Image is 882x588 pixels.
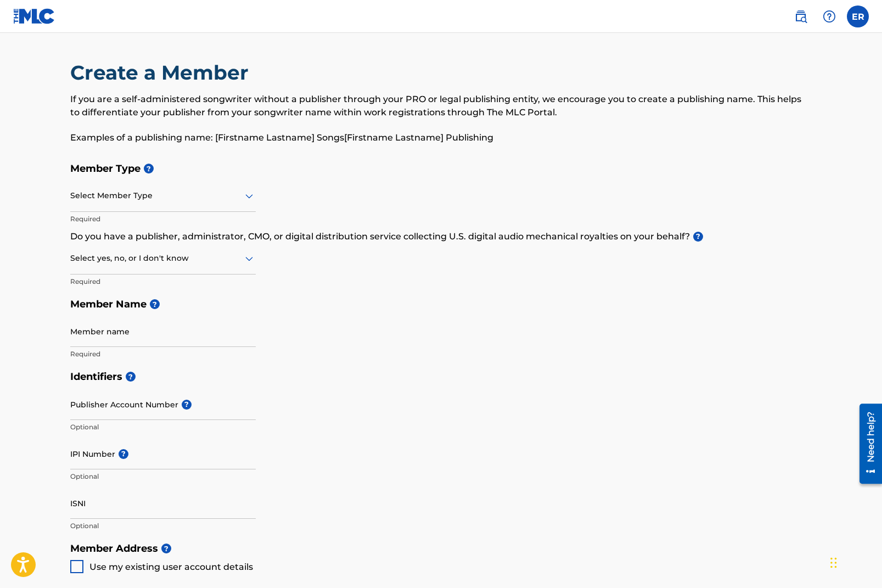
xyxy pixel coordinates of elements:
img: MLC Logo [13,8,55,24]
h5: Member Type [70,157,812,181]
p: Optional [70,422,256,432]
span: ? [182,400,192,410]
h5: Identifiers [70,365,812,389]
div: User Menu [847,5,869,27]
p: Examples of a publishing name: [Firstname Lastname] Songs[Firstname Lastname] Publishing [70,131,812,144]
div: Drag [830,546,837,579]
p: Required [70,214,256,224]
p: Required [70,349,256,359]
span: ? [119,449,128,459]
p: Required [70,277,256,287]
img: help [823,10,836,23]
p: Optional [70,472,256,481]
p: Optional [70,521,256,531]
iframe: Resource Center [851,399,882,488]
div: Help [818,5,840,27]
h5: Member Address [70,537,812,561]
h2: Create a Member [70,60,254,85]
p: Do you have a publisher, administrator, CMO, or digital distribution service collecting U.S. digi... [70,230,812,243]
span: ? [150,299,160,309]
span: ? [693,232,703,242]
h5: Member Name [70,293,812,316]
iframe: Chat Widget [827,535,882,588]
img: search [794,10,807,23]
p: If you are a self-administered songwriter without a publisher through your PRO or legal publishin... [70,93,812,119]
span: ? [144,164,154,173]
span: Use my existing user account details [89,562,253,572]
span: ? [161,544,171,553]
span: ? [126,372,136,382]
a: Public Search [790,5,812,27]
